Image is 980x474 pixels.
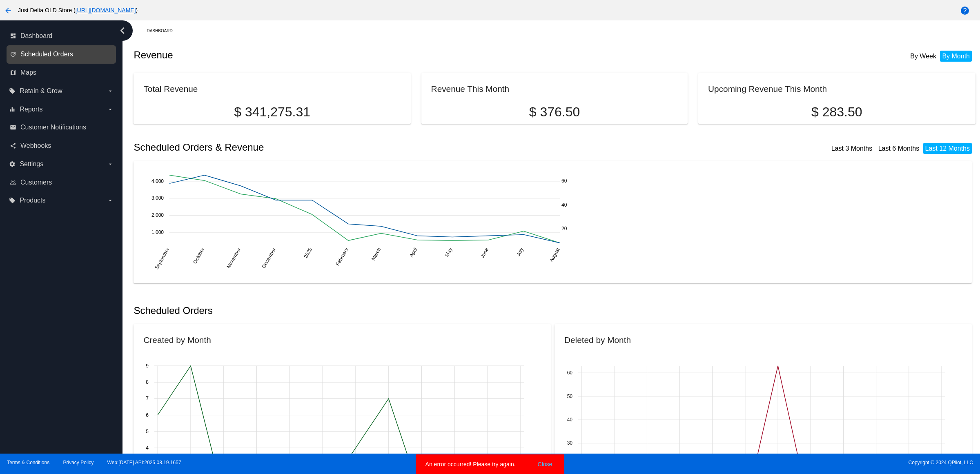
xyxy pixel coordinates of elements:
[107,106,114,113] i: arrow_drop_down
[20,197,45,204] span: Products
[497,460,973,465] span: Copyright © 2024 QPilot, LLC
[10,121,114,134] a: email Customer Notifications
[431,84,510,93] h2: Revenue This Month
[7,460,49,465] a: Terms & Conditions
[107,197,114,204] i: arrow_drop_down
[146,412,149,418] text: 6
[940,51,972,62] li: By Month
[20,142,51,149] span: Webhooks
[925,145,970,152] a: Last 12 Months
[261,247,277,269] text: December
[107,161,114,167] i: arrow_drop_down
[20,106,42,113] span: Reports
[561,202,567,207] text: 40
[10,124,16,131] i: email
[143,335,211,345] h2: Created by Month
[515,247,525,257] text: July
[3,6,13,16] mat-icon: arrow_back
[143,105,401,120] p: $ 341,275.31
[76,7,136,13] a: [URL][DOMAIN_NAME]
[960,6,970,16] mat-icon: help
[409,247,419,258] text: April
[151,212,164,218] text: 2,000
[303,247,314,259] text: 2025
[10,33,16,39] i: dashboard
[708,105,965,120] p: $ 283.50
[151,178,164,184] text: 4,000
[20,51,73,58] span: Scheduled Orders
[908,51,938,62] li: By Week
[431,105,678,120] p: $ 376.50
[831,145,873,152] a: Last 3 Months
[116,24,129,37] i: chevron_left
[134,49,555,61] h2: Revenue
[134,142,555,153] h2: Scheduled Orders & Revenue
[146,396,149,402] text: 7
[20,87,62,95] span: Retain & Grow
[146,445,149,451] text: 4
[151,229,164,235] text: 1,000
[10,51,16,58] i: update
[567,370,573,376] text: 60
[107,88,114,94] i: arrow_drop_down
[548,247,561,263] text: August
[10,142,16,149] i: share
[107,460,181,465] a: Web:[DATE] API:2025.08.19.1657
[567,417,573,423] text: 40
[564,335,631,345] h2: Deleted by Month
[226,247,242,269] text: November
[9,161,16,167] i: settings
[20,32,52,40] span: Dashboard
[147,24,180,37] a: Dashboard
[561,178,567,184] text: 60
[192,247,205,265] text: October
[9,88,16,94] i: local_offer
[143,84,198,93] h2: Total Revenue
[567,441,573,446] text: 30
[10,48,114,61] a: update Scheduled Orders
[10,66,114,79] a: map Maps
[708,84,827,93] h2: Upcoming Revenue This Month
[10,139,114,152] a: share Webhooks
[20,179,52,186] span: Customers
[425,460,555,468] simple-snack-bar: An error occurred! Please try again.
[567,394,573,399] text: 50
[63,460,94,465] a: Privacy Policy
[535,460,555,468] button: Close
[10,29,114,42] a: dashboard Dashboard
[10,69,16,76] i: map
[146,363,149,369] text: 9
[20,160,43,168] span: Settings
[10,179,16,186] i: people_outline
[20,124,86,131] span: Customer Notifications
[146,429,149,434] text: 5
[444,247,453,258] text: May
[154,247,171,270] text: September
[370,247,382,261] text: March
[878,145,920,152] a: Last 6 Months
[479,247,490,259] text: June
[18,7,138,13] span: Just Delta OLD Store ( )
[9,197,16,204] i: local_offer
[10,176,114,189] a: people_outline Customers
[20,69,36,76] span: Maps
[134,305,555,316] h2: Scheduled Orders
[146,379,149,385] text: 8
[9,106,16,113] i: equalizer
[561,226,567,231] text: 20
[335,247,350,267] text: February
[151,195,164,201] text: 3,000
